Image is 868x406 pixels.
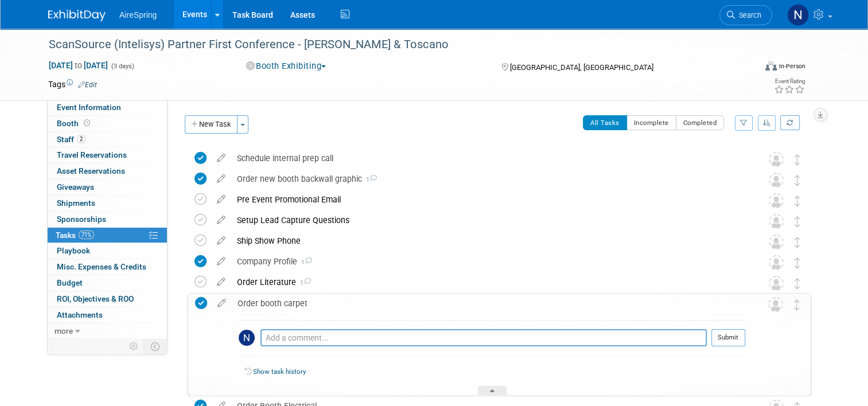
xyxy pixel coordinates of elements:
[253,368,306,376] a: Show task history
[231,252,746,271] div: Company Profile
[787,4,809,26] img: Natalie Pyron
[231,149,746,168] div: Schedule internal prep call
[769,173,784,188] img: Unassigned
[57,246,90,255] span: Playbook
[769,276,784,291] img: Unassigned
[48,100,167,115] a: Event Information
[232,294,745,313] div: Order booth carpet
[48,60,108,71] span: [DATE] [DATE]
[296,279,311,287] span: 1
[719,5,772,25] a: Search
[297,259,312,266] span: 1
[48,243,167,259] a: Playbook
[211,236,231,246] a: edit
[57,182,94,192] span: Giveaways
[711,329,745,346] button: Submit
[780,115,800,130] a: Refresh
[795,154,800,165] i: Move task
[211,215,231,225] a: edit
[57,119,92,128] span: Booth
[48,10,106,21] img: ExhibitDay
[57,214,106,224] span: Sponsorships
[794,299,800,310] i: Move task
[79,231,94,239] span: 71%
[768,297,783,312] img: Unassigned
[769,152,784,167] img: Unassigned
[48,147,167,163] a: Travel Reservations
[769,235,784,249] img: Unassigned
[48,79,97,90] td: Tags
[48,228,167,243] a: Tasks71%
[57,278,83,287] span: Budget
[211,174,231,184] a: edit
[48,212,167,227] a: Sponsorships
[774,79,805,84] div: Event Rating
[211,194,231,205] a: edit
[769,255,784,270] img: Unassigned
[57,294,134,303] span: ROI, Objectives & ROO
[185,115,238,134] button: New Task
[48,116,167,131] a: Booth
[779,62,805,71] div: In-Person
[57,262,146,271] span: Misc. Expenses & Credits
[795,216,800,227] i: Move task
[48,179,167,195] a: Giveaways
[765,61,777,71] img: Format-Inperson.png
[510,63,653,72] span: [GEOGRAPHIC_DATA], [GEOGRAPHIC_DATA]
[48,132,167,147] a: Staff2
[735,11,761,19] span: Search
[48,323,167,339] a: more
[48,259,167,275] a: Misc. Expenses & Credits
[795,196,800,206] i: Move task
[362,176,377,184] span: 1
[48,163,167,179] a: Asset Reservations
[73,61,84,70] span: to
[48,275,167,291] a: Budget
[211,256,231,267] a: edit
[242,60,331,72] button: Booth Exhibiting
[795,175,800,186] i: Move task
[211,153,231,163] a: edit
[48,307,167,323] a: Attachments
[110,63,134,70] span: (3 days)
[57,310,103,319] span: Attachments
[231,231,746,251] div: Ship Show Phone
[231,272,746,292] div: Order Literature
[78,81,97,89] a: Edit
[81,119,92,127] span: Booth not reserved yet
[211,277,231,287] a: edit
[795,237,800,248] i: Move task
[583,115,627,130] button: All Tasks
[694,60,805,77] div: Event Format
[57,135,85,144] span: Staff
[795,278,800,289] i: Move task
[45,34,741,55] div: ScanSource (Intelisys) Partner First Conference - [PERSON_NAME] & Toscano
[239,330,255,346] img: Natalie Pyron
[676,115,725,130] button: Completed
[77,135,85,143] span: 2
[57,166,125,175] span: Asset Reservations
[212,298,232,309] a: edit
[795,257,800,268] i: Move task
[119,10,157,19] span: AireSpring
[55,326,73,335] span: more
[231,210,746,230] div: Setup Lead Capture Questions
[231,169,746,189] div: Order new booth backwall graphic
[48,196,167,211] a: Shipments
[57,198,95,208] span: Shipments
[56,231,94,240] span: Tasks
[48,291,167,307] a: ROI, Objectives & ROO
[626,115,676,130] button: Incomplete
[144,339,168,354] td: Toggle Event Tabs
[57,103,121,112] span: Event Information
[57,150,127,159] span: Travel Reservations
[769,193,784,208] img: Unassigned
[769,214,784,229] img: Unassigned
[124,339,144,354] td: Personalize Event Tab Strip
[231,190,746,209] div: Pre Event Promotional Email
